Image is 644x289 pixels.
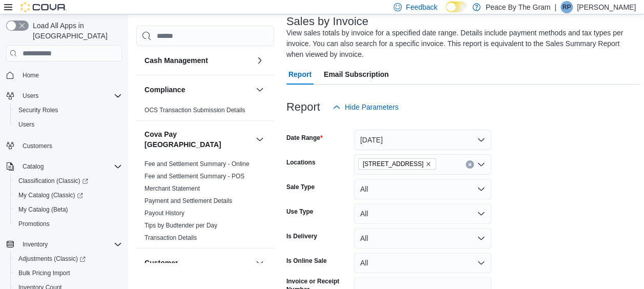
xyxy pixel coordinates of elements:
[18,238,52,251] button: Inventory
[18,120,34,129] span: Users
[18,255,86,263] span: Adjustments (Classic)
[14,218,122,230] span: Promotions
[18,139,122,152] span: Customers
[144,85,185,95] h3: Compliance
[144,234,197,241] a: Transaction Details
[10,266,126,280] button: Bulk Pricing Import
[18,160,48,173] button: Catalog
[144,55,208,66] h3: Cash Management
[286,208,313,216] label: Use Type
[144,184,200,193] span: Merchant Statement
[2,159,126,174] button: Catalog
[18,106,58,114] span: Security Roles
[560,1,573,13] div: Rob Pranger
[10,252,126,266] a: Adjustments (Classic)
[18,90,43,102] button: Users
[144,209,184,217] span: Payout History
[136,104,274,120] div: Compliance
[354,253,491,273] button: All
[14,175,92,187] a: Classification (Classic)
[14,104,122,116] span: Security Roles
[354,179,491,199] button: All
[10,117,126,132] button: Users
[446,2,467,12] input: Dark Mode
[29,20,122,41] span: Load All Apps in [GEOGRAPHIC_DATA]
[254,84,266,96] button: Compliance
[466,160,474,169] button: Clear input
[18,191,83,199] span: My Catalog (Classic)
[2,138,126,153] button: Customers
[144,258,252,268] button: Customer
[10,188,126,202] a: My Catalog (Classic)
[254,257,266,269] button: Customer
[477,160,485,169] button: Open list of options
[144,129,252,150] button: Cova Pay [GEOGRAPHIC_DATA]
[18,238,122,251] span: Inventory
[144,234,197,242] span: Transaction Details
[144,258,178,268] h3: Customer
[14,203,122,216] span: My Catalog (Beta)
[563,1,571,13] span: RP
[286,158,316,167] label: Locations
[144,160,250,168] a: Fee and Settlement Summary - Online
[354,130,491,150] button: [DATE]
[14,175,122,187] span: Classification (Classic)
[18,140,56,152] a: Customers
[144,107,245,114] a: OCS Transaction Submission Details
[23,162,44,171] span: Catalog
[286,183,315,191] label: Sale Type
[18,160,122,173] span: Catalog
[406,2,437,12] span: Feedback
[23,71,39,79] span: Home
[345,102,399,112] span: Hide Parameters
[18,220,50,228] span: Promotions
[14,118,38,131] a: Users
[10,202,126,217] button: My Catalog (Beta)
[288,64,311,85] span: Report
[2,237,126,252] button: Inventory
[554,1,556,13] p: |
[144,55,252,66] button: Cash Management
[14,104,62,116] a: Security Roles
[354,203,491,224] button: All
[14,203,72,216] a: My Catalog (Beta)
[14,189,87,201] a: My Catalog (Classic)
[425,161,431,167] button: Remove 366 Fourth Ave from selection in this group
[328,97,403,117] button: Hide Parameters
[286,257,327,265] label: Is Online Sale
[324,64,389,85] span: Email Subscription
[286,232,317,240] label: Is Delivery
[358,158,437,170] span: 366 Fourth Ave
[136,158,274,248] div: Cova Pay [GEOGRAPHIC_DATA]
[144,197,232,204] a: Payment and Settlement Details
[23,142,52,150] span: Customers
[577,1,636,13] p: [PERSON_NAME]
[286,134,323,142] label: Date Range
[14,118,122,131] span: Users
[18,269,70,277] span: Bulk Pricing Import
[14,253,90,265] a: Adjustments (Classic)
[144,222,217,229] a: Tips by Budtender per Day
[363,159,424,169] span: [STREET_ADDRESS]
[144,197,232,205] span: Payment and Settlement Details
[20,2,67,12] img: Cova
[144,172,244,180] span: Fee and Settlement Summary - POS
[14,218,54,230] a: Promotions
[144,185,200,192] a: Merchant Statement
[18,90,122,102] span: Users
[10,217,126,231] button: Promotions
[23,240,48,249] span: Inventory
[14,189,122,201] span: My Catalog (Classic)
[254,133,266,146] button: Cova Pay [GEOGRAPHIC_DATA]
[486,1,551,13] p: Peace By The Gram
[144,160,250,168] span: Fee and Settlement Summary - Online
[446,12,446,13] span: Dark Mode
[14,267,122,279] span: Bulk Pricing Import
[144,173,244,180] a: Fee and Settlement Summary - POS
[23,92,38,100] span: Users
[254,54,266,67] button: Cash Management
[14,253,122,265] span: Adjustments (Classic)
[144,85,252,95] button: Compliance
[144,210,184,217] a: Payout History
